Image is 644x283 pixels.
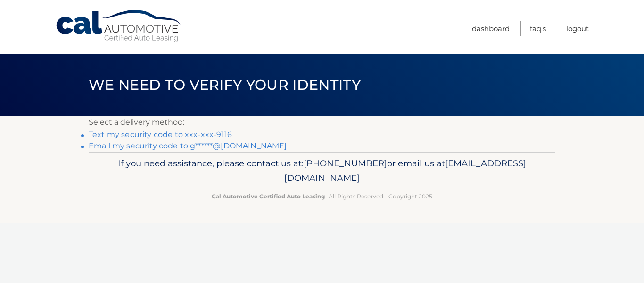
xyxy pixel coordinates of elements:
a: Text my security code to xxx-xxx-9116 [89,130,232,139]
a: FAQ's [530,21,546,36]
a: Cal Automotive [55,9,182,43]
strong: Cal Automotive Certified Auto Leasing [212,193,325,200]
p: Select a delivery method: [89,116,555,129]
p: If you need assistance, please contact us at: or email us at [95,156,549,186]
span: We need to verify your identity [89,76,361,94]
a: Email my security code to g******@[DOMAIN_NAME] [89,141,287,150]
span: [PHONE_NUMBER] [304,158,387,169]
a: Dashboard [472,21,510,36]
a: Logout [566,21,589,36]
p: - All Rights Reserved - Copyright 2025 [95,191,549,201]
